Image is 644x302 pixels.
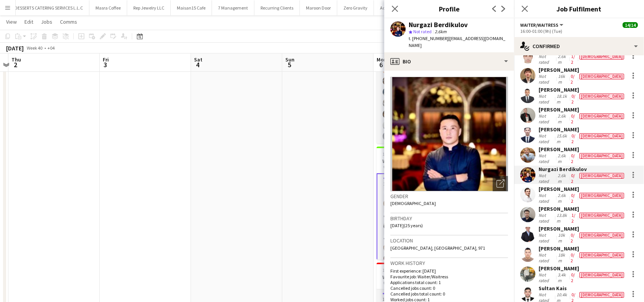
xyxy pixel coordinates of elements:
[384,4,514,14] h3: Profile
[390,279,508,285] p: Applications total count: 1
[41,18,52,25] span: Jobs
[539,252,557,263] div: Not rated
[520,22,558,28] span: Waiter/Waitress
[390,260,508,266] h3: Work history
[579,94,624,99] div: [DEMOGRAPHIC_DATA]
[539,93,555,105] div: Not rated
[571,153,575,164] app-skills-label: 0/2
[556,153,570,164] div: 2.6km
[514,37,644,55] div: Confirmed
[377,274,462,281] h3: Waitresses
[390,215,508,222] h3: Birthday
[520,22,565,28] button: Waiter/Waitress
[390,245,485,251] span: [GEOGRAPHIC_DATA], [GEOGRAPHIC_DATA], 971
[6,18,17,25] span: View
[337,0,374,15] button: Zero Gravity
[579,213,624,218] div: [DEMOGRAPHIC_DATA]
[384,52,514,71] div: Bio
[555,212,570,224] div: 13.8km
[539,245,626,252] div: [PERSON_NAME]
[539,126,626,133] div: [PERSON_NAME]
[571,232,575,244] app-skills-label: 0/2
[383,267,425,273] span: 16:00-01:00 (9h) (Tue)
[579,173,624,179] div: [DEMOGRAPHIC_DATA]
[514,4,644,14] h3: Job Fulfilment
[539,265,626,272] div: [PERSON_NAME]
[6,44,24,52] div: [DATE]
[390,291,508,297] p: Cancelled jobs total count: 0
[377,29,462,144] app-card-role: Bartender9/916:00-01:00 (9h)[PERSON_NAME][PERSON_NAME][PERSON_NAME][PERSON_NAME][PERSON_NAME][PER...
[539,205,626,212] div: [PERSON_NAME]
[557,252,569,263] div: 18km
[557,232,569,244] div: 10km
[89,0,127,15] button: Masra Coffee
[60,18,77,25] span: Comms
[212,0,254,15] button: 7 Management
[579,292,624,298] div: [DEMOGRAPHIC_DATA]
[377,158,462,165] h3: Waiters
[493,176,508,191] div: Open photos pop-in
[10,60,21,69] span: 2
[21,17,36,27] a: Edit
[579,133,624,139] div: [DEMOGRAPHIC_DATA]
[390,268,508,274] p: First experience: [DATE]
[539,285,626,292] div: Sultan Kais
[193,60,202,69] span: 4
[539,146,626,153] div: [PERSON_NAME]
[409,36,448,41] span: t. [PHONE_NUMBER]
[375,60,387,69] span: 6
[555,93,570,105] div: 18.1km
[390,77,508,191] img: Crew avatar or photo
[579,74,624,79] div: [DEMOGRAPHIC_DATA]
[3,17,20,27] a: View
[556,113,570,124] div: 2.6km
[377,147,462,260] div: 16:00-01:00 (9h) (Tue)14/14Waiters Business Bay1 RoleWaiter/Waitress14/1416:00-01:00 (9h)[PERSON_...
[390,193,508,200] h3: Gender
[285,56,294,63] span: Sun
[539,133,555,144] div: Not rated
[539,66,626,73] div: [PERSON_NAME]
[25,45,44,51] span: Week 40
[539,186,626,192] div: [PERSON_NAME]
[539,232,557,244] div: Not rated
[571,73,575,85] app-skills-label: 0/2
[571,113,575,124] app-skills-label: 0/2
[579,54,624,60] div: [DEMOGRAPHIC_DATA]
[103,56,109,63] span: Fri
[539,166,626,173] div: Nurgazi Berdikulov
[555,133,570,144] div: 15.6km
[557,73,569,85] div: 16km
[194,56,202,63] span: Sat
[390,237,508,244] h3: Location
[571,272,575,283] app-skills-label: 0/2
[571,93,575,105] app-skills-label: 0/2
[390,285,508,291] p: Cancelled jobs count: 0
[377,31,462,144] app-job-card: 16:00-01:00 (9h) (Tue)9/9Bartenders Business Bay1 RoleBartender9/916:00-01:00 (9h)[PERSON_NAME][P...
[409,36,505,48] span: | [EMAIL_ADDRESS][DOMAIN_NAME]
[390,223,423,228] span: [DATE] (25 years)
[556,272,570,283] div: 3.4km
[24,18,33,25] span: Edit
[413,29,432,34] span: Not rated
[571,212,575,224] app-skills-label: 1/2
[520,28,638,34] div: 16:00-01:00 (9h) (Tue)
[539,73,557,85] div: Not rated
[571,133,575,144] app-skills-label: 0/2
[556,173,570,184] div: 2.6km
[579,252,624,258] div: [DEMOGRAPHIC_DATA]
[539,212,555,224] div: Not rated
[47,45,55,51] div: +04
[102,60,109,69] span: 3
[390,200,436,206] span: [DEMOGRAPHIC_DATA]
[254,0,300,15] button: Recurring Clients
[409,21,468,28] div: Nurgazi Berdikulov
[284,60,294,69] span: 5
[571,173,575,184] app-skills-label: 0/2
[539,113,556,124] div: Not rated
[579,233,624,238] div: [DEMOGRAPHIC_DATA]
[623,22,638,28] span: 14/14
[374,0,428,15] button: Adhoc (One Off Jobs)
[127,0,171,15] button: Rep Jewelry LLC
[579,153,624,159] div: [DEMOGRAPHIC_DATA]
